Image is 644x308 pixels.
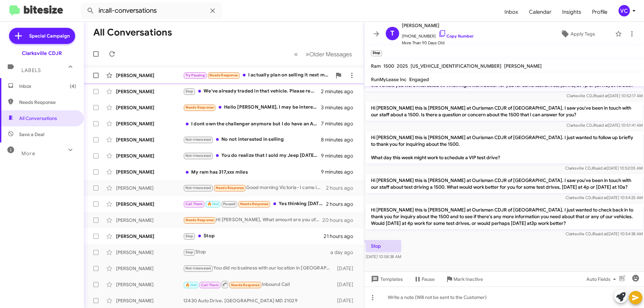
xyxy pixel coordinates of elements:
p: Hi [PERSON_NAME] this is [PERSON_NAME] at Ourisman CDJR of [GEOGRAPHIC_DATA]. I just wanted to fo... [366,131,643,164]
div: [PERSON_NAME] [116,120,183,127]
nav: Page navigation example [290,47,356,61]
div: 20 hours ago [322,217,359,224]
div: Clarksville CDJR [22,50,62,57]
span: Needs Response [231,283,260,287]
span: said at [595,231,607,236]
span: Stop [185,89,194,94]
span: Needs Response [209,73,238,77]
div: Stop [183,232,324,240]
div: 9 minutes ago [321,169,359,175]
span: More Than 90 Days Old [402,40,474,46]
span: Apply Tags [571,28,595,40]
button: Next [302,47,356,61]
div: Yes thinking [DATE] I'm off that would work best [183,200,326,208]
div: a day ago [330,249,359,256]
a: Inbox [499,2,524,22]
div: 3 minutes ago [321,104,359,111]
div: [PERSON_NAME] [116,201,183,207]
span: said at [596,123,608,128]
span: (4) [70,83,76,89]
span: Stop [185,234,194,238]
span: Save a Deal [19,131,44,138]
input: Search [81,3,222,19]
div: 2 hours ago [326,201,359,207]
span: 1500 [383,63,394,69]
span: Needs Response [185,105,214,110]
span: Engaged [409,76,429,82]
span: Labels [21,67,41,73]
span: » [306,50,309,58]
span: Mark Inactive [453,273,483,285]
span: said at [595,195,607,200]
span: Ram [371,63,381,69]
span: Clarksville CDJR [DATE] 10:52:17 AM [567,93,643,98]
span: Call Them [185,202,203,206]
button: Pause [408,273,440,285]
a: Insights [557,2,587,22]
div: 21 hours ago [324,233,359,240]
span: Not-Interested [185,153,211,158]
div: [PERSON_NAME] [116,297,183,304]
div: Stop [183,248,330,256]
a: Calendar [524,2,557,22]
div: My ram has 317,xxx miles [183,169,321,175]
button: VC [613,5,637,16]
p: Hi [PERSON_NAME] this is [PERSON_NAME] at Ourisman CDJR of [GEOGRAPHIC_DATA]. I saw you've been i... [366,174,643,193]
span: Clarksville CDJR [DATE] 10:54:25 AM [566,195,643,200]
span: Paused [223,202,235,206]
span: All Conversations [19,115,57,122]
div: 12430 Auto Drive. [GEOGRAPHIC_DATA] MD 21029 [183,297,334,304]
p: Hi [PERSON_NAME] this is [PERSON_NAME] at Ourisman CDJR of [GEOGRAPHIC_DATA]. I saw you've been i... [366,102,643,121]
span: [DATE] 10:58:38 AM [366,254,401,259]
span: said at [596,93,608,98]
span: [PHONE_NUMBER] [402,29,474,40]
span: [PERSON_NAME] [504,63,542,69]
span: Needs Response [185,218,214,222]
span: RunMyLease Inc [371,76,407,82]
div: [DATE] [334,297,359,304]
div: [PERSON_NAME] [116,217,183,224]
a: Copy Number [438,34,474,39]
span: Needs Response [216,186,244,190]
span: Templates [370,273,403,285]
div: [PERSON_NAME] [116,249,183,256]
span: « [294,50,298,58]
span: Clarksville CDJR [DATE] 10:54:38 AM [566,231,643,236]
a: Special Campaign [9,28,75,44]
div: 8 minutes ago [321,136,359,143]
span: 2025 [397,63,408,69]
span: Not-Interested [185,137,211,142]
span: Inbox [19,83,76,89]
div: I dont own the challenger anymore but I do have an Audi A6 I am looking to trade in a white 1500 ... [183,120,321,127]
span: 🔥 Hot [185,283,197,287]
span: Call Them [201,283,219,287]
span: More [21,150,35,157]
div: [PERSON_NAME] [116,88,183,95]
span: Needs Response [19,99,76,106]
span: Clarksville CDJR [DATE] 10:51:41 AM [567,123,643,128]
div: 2 hours ago [326,185,359,191]
div: VC [619,5,630,16]
div: [PERSON_NAME] [116,233,183,240]
div: You did no business with our location in [GEOGRAPHIC_DATA]. On conversation. [183,264,334,272]
div: [PERSON_NAME] [116,72,183,79]
small: Stop [371,50,382,56]
div: Inbound Call [183,280,334,289]
a: Profile [587,2,613,22]
div: I actually plan on selling it next month th [183,71,332,79]
div: 7 minutes ago [321,120,359,127]
span: 🔥 Hot [207,202,219,206]
p: Stop [366,240,401,252]
button: Apply Tags [543,28,612,40]
span: Stop [185,250,194,254]
div: Hello [PERSON_NAME], I may be interested. What is the structure of the deal? [183,104,321,111]
button: Previous [290,47,302,61]
span: Older Messages [309,51,352,58]
div: [PERSON_NAME] [116,152,183,159]
div: [DATE] [334,265,359,272]
span: Not-Interested [185,186,211,190]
